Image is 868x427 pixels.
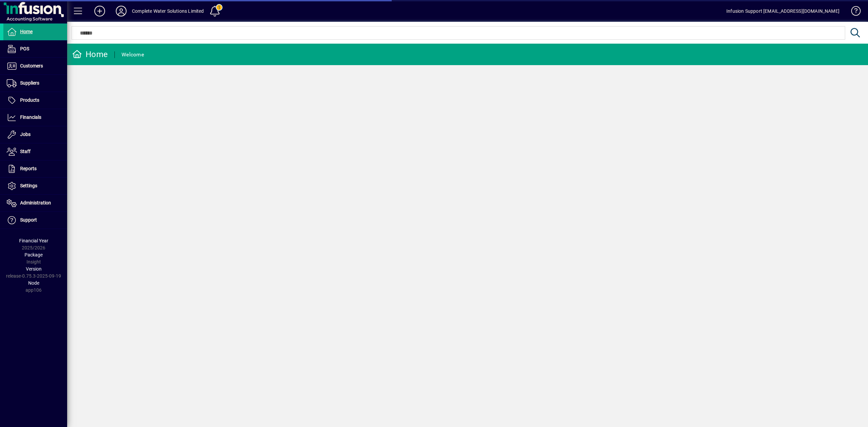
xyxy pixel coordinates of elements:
[122,49,144,60] div: Welcome
[20,200,51,205] span: Administration
[20,132,31,137] span: Jobs
[20,149,31,154] span: Staff
[3,143,67,160] a: Staff
[3,92,67,109] a: Products
[3,178,67,194] a: Settings
[20,114,41,120] span: Financials
[846,1,860,23] a: Knowledge Base
[110,5,132,17] button: Profile
[89,5,110,17] button: Add
[28,280,39,286] span: Node
[26,266,42,272] span: Version
[3,58,67,75] a: Customers
[3,160,67,177] a: Reports
[3,109,67,126] a: Financials
[20,63,43,68] span: Customers
[20,97,39,103] span: Products
[3,41,67,57] a: POS
[726,6,839,16] div: Infusion Support [EMAIL_ADDRESS][DOMAIN_NAME]
[20,217,37,223] span: Support
[20,29,33,34] span: Home
[3,195,67,211] a: Administration
[3,126,67,143] a: Jobs
[72,49,108,60] div: Home
[20,166,37,171] span: Reports
[20,183,37,188] span: Settings
[132,6,204,16] div: Complete Water Solutions Limited
[20,80,39,86] span: Suppliers
[20,46,29,51] span: POS
[25,252,43,257] span: Package
[19,238,48,243] span: Financial Year
[3,75,67,92] a: Suppliers
[3,212,67,229] a: Support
